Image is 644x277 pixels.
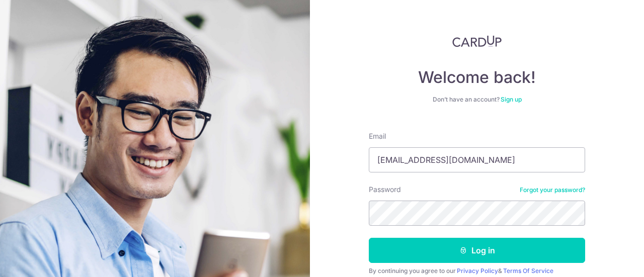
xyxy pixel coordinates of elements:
a: Forgot your password? [520,186,585,194]
label: Password [369,184,401,195]
a: Privacy Policy [457,267,498,274]
div: Don’t have an account? [369,96,585,104]
input: Enter your Email [369,147,585,172]
a: Sign up [501,96,522,103]
img: CardUp Logo [452,35,502,47]
button: Log in [369,238,585,263]
a: Terms Of Service [503,267,553,274]
label: Email [369,131,386,141]
h4: Welcome back! [369,67,585,87]
div: By continuing you agree to our & [369,267,585,275]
